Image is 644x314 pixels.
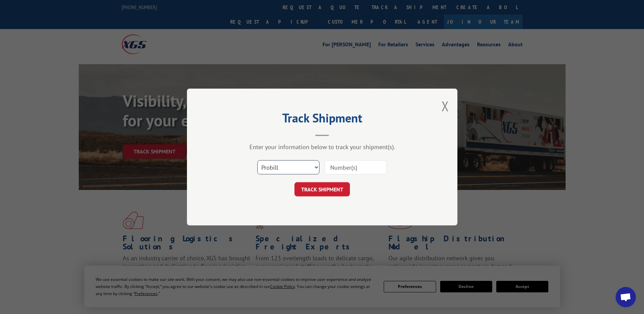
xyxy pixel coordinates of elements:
[294,182,350,196] button: TRACK SHIPMENT
[325,160,387,174] input: Number(s)
[442,97,449,115] button: Close modal
[221,143,424,151] div: Enter your information below to track your shipment(s).
[616,287,636,307] a: Open chat
[221,113,424,126] h2: Track Shipment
